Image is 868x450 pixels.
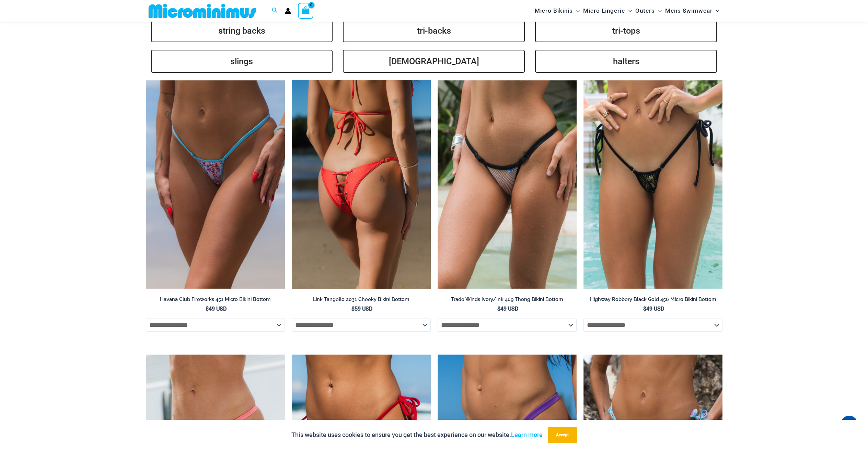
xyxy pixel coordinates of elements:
[511,431,543,438] a: Learn more
[635,2,655,20] span: Outers
[292,80,431,289] img: Link Tangello 2031 Cheeky 02
[643,305,646,312] span: $
[291,430,543,440] p: This website uses cookies to ensure you get the best experience on our website.
[351,305,355,312] span: $
[634,2,663,20] a: OutersMenu ToggleMenu Toggle
[438,80,577,289] a: Trade Winds IvoryInk 469 Thong 01Trade Winds IvoryInk 317 Top 469 Thong 06Trade Winds IvoryInk 31...
[535,50,717,73] a: halters
[583,296,722,305] a: Highway Robbery Black Gold 456 Micro Bikini Bottom
[146,3,259,19] img: MM SHOP LOGO FLAT
[151,50,333,73] a: slings
[625,2,632,20] span: Menu Toggle
[533,2,581,20] a: Micro BikinisMenu ToggleMenu Toggle
[713,2,719,20] span: Menu Toggle
[351,305,372,312] bdi: 59 USD
[643,305,664,312] bdi: 49 USD
[583,80,722,289] a: Highway Robbery Black Gold 456 Micro 01Highway Robbery Black Gold 359 Clip Top 456 Micro 02Highwa...
[292,296,431,305] a: Link Tangello 2031 Cheeky Bikini Bottom
[663,2,721,20] a: Mens SwimwearMenu ToggleMenu Toggle
[583,296,722,303] h2: Highway Robbery Black Gold 456 Micro Bikini Bottom
[272,7,278,15] a: Search icon link
[581,2,634,20] a: Micro LingerieMenu ToggleMenu Toggle
[535,19,717,42] a: tri-tops
[343,50,525,73] a: [DEMOGRAPHIC_DATA]
[146,296,285,303] h2: Havana Club Fireworks 451 Micro Bikini Bottom
[497,305,518,312] bdi: 49 USD
[438,80,577,289] img: Trade Winds IvoryInk 469 Thong 01
[583,80,722,289] img: Highway Robbery Black Gold 456 Micro 01
[438,296,577,305] a: Trade Winds Ivory/Ink 469 Thong Bikini Bottom
[146,296,285,305] a: Havana Club Fireworks 451 Micro Bikini Bottom
[532,1,722,21] nav: Site Navigation
[583,2,625,20] span: Micro Lingerie
[298,3,314,19] a: View Shopping Cart, empty
[206,305,209,312] span: $
[292,296,431,303] h2: Link Tangello 2031 Cheeky Bikini Bottom
[343,19,525,42] a: tri-backs
[206,305,227,312] bdi: 49 USD
[655,2,662,20] span: Menu Toggle
[285,8,291,14] a: Account icon link
[146,80,285,289] a: Havana Club Fireworks 451 MicroHavana Club Fireworks 312 Tri Top 451 Thong 02Havana Club Firework...
[151,19,333,42] a: string backs
[438,296,577,303] h2: Trade Winds Ivory/Ink 469 Thong Bikini Bottom
[146,80,285,289] img: Havana Club Fireworks 451 Micro
[548,427,577,443] button: Accept
[573,2,580,20] span: Menu Toggle
[292,80,431,289] a: Link Tangello 2031 Cheeky 01Link Tangello 2031 Cheeky 02Link Tangello 2031 Cheeky 02
[535,2,573,20] span: Micro Bikinis
[665,2,713,20] span: Mens Swimwear
[497,305,500,312] span: $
